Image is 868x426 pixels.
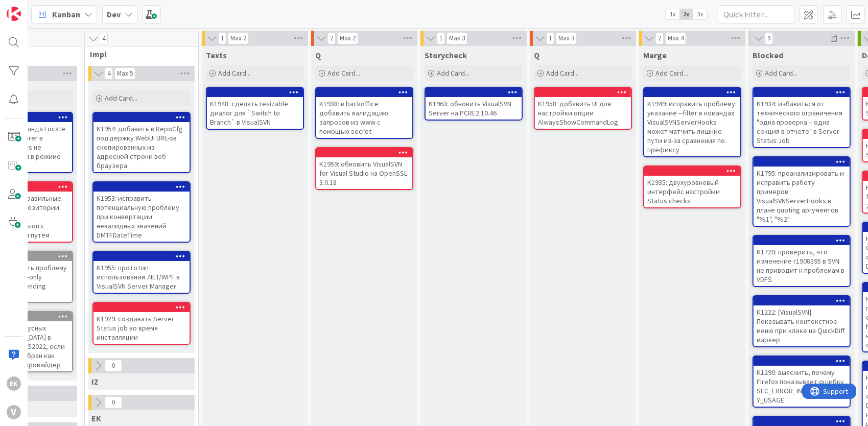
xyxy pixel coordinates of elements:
span: Add Card... [218,68,251,78]
div: K1963: обновить VisualSVN Server на PCRE2 10.46 [426,88,522,120]
b: Dev [107,9,121,19]
span: Add Card... [437,68,470,78]
span: 1 [546,32,554,44]
div: K1963: обновить VisualSVN Server на PCRE2 10.46 [426,97,522,120]
span: 9 [765,32,773,44]
div: K1959: обновить VisualSVN for Visual Studio на OpenSSL 3.0.18 [316,157,412,189]
span: 1 [218,32,226,44]
div: K1290: выяснить, почему Firefox показывает ошибку SEC_ERROR_INADEQUATE_KEY_USAGE [754,357,850,407]
div: K1795: проанализировать и исправить работу примеров VisualSVNServerHooks в плане quoting аргумент... [754,167,850,226]
div: K1954: добавить в RepoCfg поддержку WebUI URL-ов скопированных из адресной строки веб браузера [93,122,190,172]
div: K1929: создавать Server Status job во время инсталляции [93,312,190,344]
div: K1934: избавиться от технического ограничения "одна проверка – одна секция в отчете" в Server Sta... [754,88,850,147]
div: K1222: [VisualSVN] Показывать контекстное меню при клике на QuickDiff маркер [754,296,850,346]
span: 2 [327,32,336,44]
div: K1935: двухуровневый интерфейс настройки Status checks [644,167,740,207]
div: K1958: добавить UI для настройки опции AlwaysShowCommandLog [535,97,631,129]
div: K1948: сделать resizable диалог для `Switch to Branch` в VisualSVN [207,97,303,129]
span: Add Card... [105,93,137,103]
div: K1938: в backoffice добавить валидацию запросов из www с помощью secret [316,88,412,138]
span: Add Card... [655,68,688,78]
span: Q [534,50,539,60]
div: K1954: добавить в RepoCfg поддержку WebUI URL-ов скопированных из адресной строки веб браузера [93,113,190,172]
div: K1720: проверить, что изменение r1908595 в SVN не приводит к проблемам в VDFS [754,236,850,286]
div: K1929: создавать Server Status job во время инсталляции [93,303,190,344]
div: K1290: выяснить, почему Firefox показывает ошибку SEC_ERROR_INADEQUATE_KEY_USAGE [754,366,850,407]
div: K1953: исправить потенциальную проблему при конвертации невалидных значений DMTFDateTime [93,182,190,242]
span: Add Card... [546,68,579,78]
span: EK [91,413,101,423]
div: Max 5 [117,71,133,76]
div: V [7,405,21,419]
div: K1959: обновить VisualSVN for Visual Studio на OpenSSL 3.0.18 [316,148,412,189]
span: Storycheck [425,50,467,60]
div: K1935: двухуровневый интерфейс настройки Status checks [644,176,740,207]
span: Merge [643,50,667,60]
span: 2 [655,32,664,44]
div: K1938: в backoffice добавить валидацию запросов из www с помощью secret [316,97,412,138]
div: Max 2 [230,36,246,41]
span: Blocked [753,50,783,60]
div: K1958: добавить UI для настройки опции AlwaysShowCommandLog [535,88,631,129]
span: 4 [100,33,108,45]
span: 3x [693,9,707,19]
div: K1955: прототип использования .NET/WPF в VisualSVN Server Manager [93,261,190,293]
span: Add Card... [765,68,797,78]
span: 2x [679,9,693,19]
div: K1795: проанализировать и исправить работу примеров VisualSVNServerHooks в плане quoting аргумент... [754,157,850,226]
div: K1953: исправить потенциальную проблему при конвертации невалидных значений DMTFDateTime [93,192,190,242]
div: K1222: [VisualSVN] Показывать контекстное меню при клике на QuickDiff маркер [754,305,850,346]
span: Q [315,50,321,60]
span: 4 [105,67,113,80]
div: EK [7,376,21,391]
span: 0 [105,360,122,372]
div: Max 3 [558,36,574,41]
span: Impl [90,49,185,59]
span: 1 [437,32,445,44]
div: K1720: проверить, что изменение r1908595 в SVN не приводит к проблемам в VDFS [754,245,850,286]
div: K1949: исправить проблему: указание --filter в командах VisualSVNServerHooks может матчить лишние... [644,88,740,156]
span: Support [21,2,46,14]
span: Kanban [52,8,80,20]
div: K1948: сделать resizable диалог для `Switch to Branch` в VisualSVN [207,88,303,129]
span: Add Card... [327,68,360,78]
div: Max 3 [449,36,465,41]
span: Texts [206,50,227,60]
div: K1955: прототип использования .NET/WPF в VisualSVN Server Manager [93,252,190,293]
input: Quick Filter... [718,5,794,23]
img: Visit kanbanzone.com [7,7,21,21]
div: Max 4 [668,36,684,41]
span: 1x [666,9,679,19]
div: K1934: избавиться от технического ограничения "одна проверка – одна секция в отчете" в Server Sta... [754,97,850,147]
span: IZ [91,376,99,387]
div: Max 2 [340,36,356,41]
div: K1949: исправить проблему: указание --filter в командах VisualSVNServerHooks может матчить лишние... [644,97,740,156]
span: 0 [105,396,122,409]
